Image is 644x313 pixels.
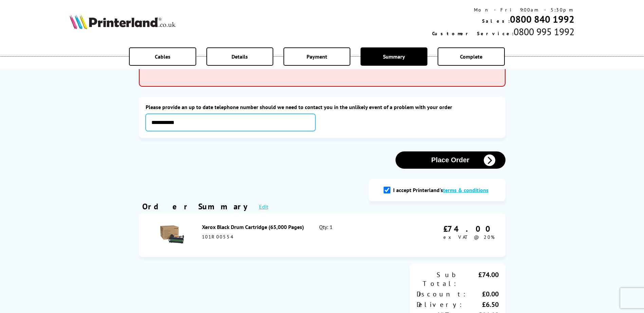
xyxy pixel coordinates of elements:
[460,53,482,60] span: Complete
[514,25,574,38] span: 0800 995 1992
[319,224,389,247] div: Qty: 1
[417,270,458,288] div: Sub Total:
[417,290,467,298] div: Discount:
[259,203,268,210] a: Edit
[202,234,305,240] div: 101R00554
[443,224,495,234] div: £74.00
[463,300,499,309] div: £6.50
[443,234,495,240] span: ex VAT @ 20%
[160,223,184,246] img: Xerox Black Drum Cartridge (65,000 Pages)
[443,187,489,193] a: modal_tc
[395,151,505,169] button: Place Order
[482,18,510,24] span: Sales:
[467,290,499,298] div: £0.00
[232,53,248,60] span: Details
[458,270,499,288] div: £74.00
[70,14,176,29] img: Printerland Logo
[307,53,327,60] span: Payment
[417,300,463,309] div: Delivery:
[155,53,170,60] span: Cables
[146,104,499,110] label: Please provide an up to date telephone number should we need to contact you in the unlikely event...
[510,13,574,25] a: 0800 840 1992
[432,7,574,13] div: Mon - Fri 9:00am - 5:30pm
[202,224,305,230] div: Xerox Black Drum Cartridge (65,000 Pages)
[432,30,514,37] span: Customer Service:
[393,187,492,193] label: I accept Printerland's
[142,201,252,212] div: Order Summary
[383,53,405,60] span: Summary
